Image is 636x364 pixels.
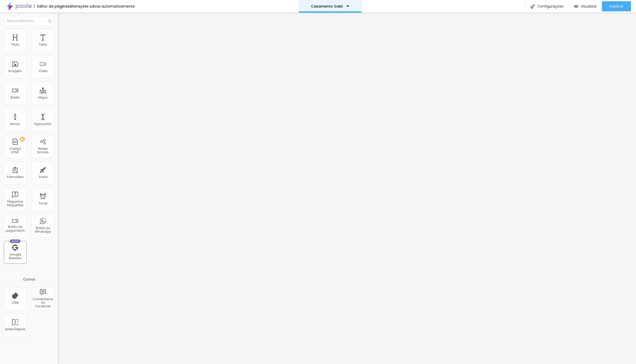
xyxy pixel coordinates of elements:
span: Publicar [609,4,623,8]
iframe: Editor [58,13,636,364]
div: Botão do WhatsApp [33,226,53,234]
div: Vídeo [38,69,47,73]
button: Visualizar [569,1,602,11]
div: Botão de pagamento [5,225,25,232]
div: Texto [39,43,47,46]
div: Comentários do Facebook [33,297,53,308]
div: Timer [39,202,47,205]
span: Visualizar [581,4,597,8]
img: view-1.svg [574,4,578,9]
div: Novo [10,239,21,243]
div: Título [11,43,19,46]
img: Icone [531,4,535,9]
div: Redes Sociais [33,147,53,154]
img: Icone [48,19,51,22]
div: Mapa [38,96,47,99]
div: CRM [12,301,19,305]
div: Ícone [39,175,47,179]
div: Google Reviews [5,253,25,260]
div: Antes/Depois [5,327,25,331]
div: Formulário [7,175,23,179]
div: Botão [11,96,20,99]
div: Editor de páginas [34,5,70,8]
div: Alterações salvas automaticamente [70,5,135,8]
div: Perguntas frequentes [5,200,25,207]
div: Espaçador [34,122,51,126]
input: Buscar elemento [4,16,54,25]
div: Imagem [8,69,22,73]
p: Casamento Gabi [311,5,343,8]
div: Divisor [10,122,20,126]
div: Código HTML [5,147,25,154]
button: Publicar [602,1,631,11]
